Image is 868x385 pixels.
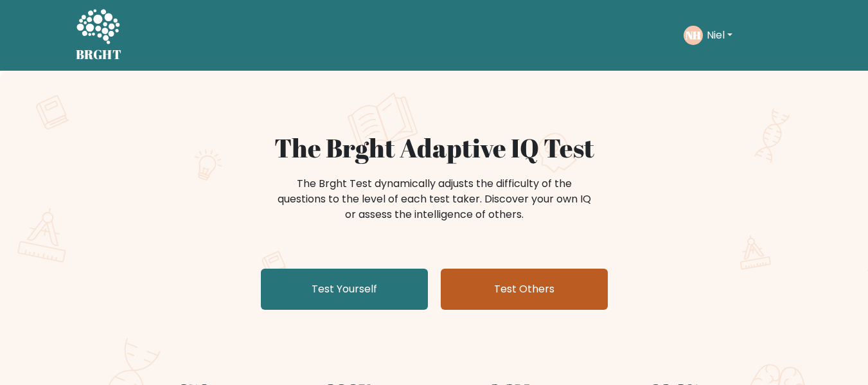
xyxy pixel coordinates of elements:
h1: The Brght Adaptive IQ Test [121,132,748,163]
h5: BRGHT [76,47,122,62]
a: Test Others [441,269,608,310]
div: The Brght Test dynamically adjusts the difficulty of the questions to the level of each test take... [274,176,595,222]
button: Niel [703,27,736,44]
a: BRGHT [76,5,122,66]
text: NH [686,28,701,42]
a: Test Yourself [261,269,428,310]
